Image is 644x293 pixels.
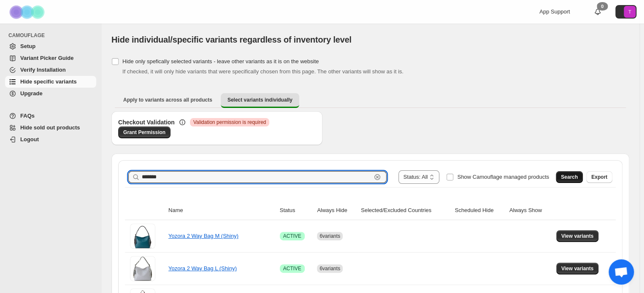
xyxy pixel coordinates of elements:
[319,266,340,271] span: 6 variants
[122,58,319,65] span: Hide only spefically selected variants - leave other variants as it is on the website
[277,201,315,220] th: Status
[166,201,277,220] th: Name
[118,126,170,138] a: Grant Permission
[556,171,583,183] button: Search
[319,233,340,239] span: 6 variants
[452,201,507,220] th: Scheduled Hide
[123,97,212,103] span: Apply to variants across all products
[597,2,608,11] div: 0
[283,233,301,239] span: ACTIVE
[20,78,77,85] span: Hide specific variants
[20,136,39,142] span: Logout
[221,93,299,108] button: Select variants individually
[227,97,292,103] span: Select variants individually
[193,119,266,126] span: Validation permission is required
[116,93,219,107] button: Apply to variants across all products
[122,68,403,75] span: If checked, it will only hide variants that were specifically chosen from this page. The other va...
[5,76,96,88] a: Hide specific variants
[5,40,96,52] a: Setup
[358,201,452,220] th: Selected/Excluded Countries
[593,8,602,16] a: 0
[20,43,35,49] span: Setup
[168,265,237,271] a: Yozora 2 Way Bag L (Shiny)
[5,52,96,64] a: Variant Picker Guide
[591,174,607,180] span: Export
[7,0,49,24] img: Camouflage
[130,256,155,281] img: Yozora 2 Way Bag L (Shiny)
[5,64,96,76] a: Verify Installation
[5,110,96,122] a: FAQs
[5,122,96,134] a: Hide sold out products
[561,265,594,272] span: View variants
[118,118,175,126] h3: Checkout Validation
[168,233,238,239] a: Yozora 2 Way Bag M (Shiny)
[539,8,570,15] span: App Support
[20,55,73,61] span: Variant Picker Guide
[624,6,636,18] span: Avatar with initials T
[130,223,155,249] img: Yozora 2 Way Bag M (Shiny)
[8,32,97,39] span: CAMOUFLAGE
[5,134,96,145] a: Logout
[283,265,301,272] span: ACTIVE
[628,9,631,14] text: T
[20,113,35,119] span: FAQs
[457,174,549,180] span: Show Camouflage managed products
[20,90,43,97] span: Upgrade
[314,201,358,220] th: Always Hide
[111,35,352,44] span: Hide individual/specific variants regardless of inventory level
[373,173,382,181] button: Clear
[123,129,165,136] span: Grant Permission
[507,201,554,220] th: Always Show
[586,171,612,183] button: Export
[5,88,96,99] a: Upgrade
[561,174,578,180] span: Search
[556,230,599,242] button: View variants
[556,263,599,274] button: View variants
[561,233,594,239] span: View variants
[20,124,80,131] span: Hide sold out products
[20,67,66,73] span: Verify Installation
[609,259,634,285] div: Open chat
[615,5,636,19] button: Avatar with initials T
